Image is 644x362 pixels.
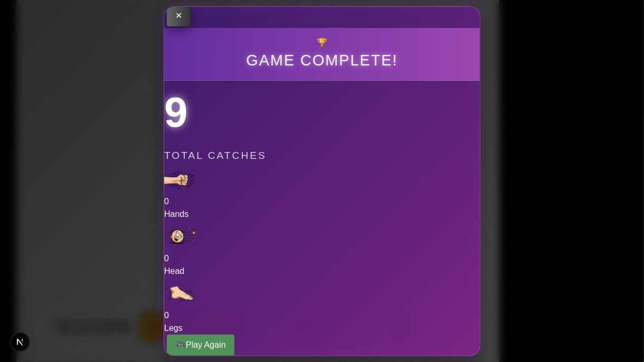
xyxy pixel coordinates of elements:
div: Hands [164,208,480,221]
img: Leg catches [164,278,196,309]
div: 0 [164,309,480,322]
div: Head [164,265,480,278]
img: Hand catches [164,164,196,195]
img: Head catches [164,221,196,252]
div: 9 [164,81,480,144]
button: 🎮Play Again [167,335,234,356]
div: 0 [164,195,480,208]
div: 0 [164,252,480,265]
div: Total Catches [164,148,480,164]
span: 🎮 [175,340,186,349]
button: Back to Main Menu [167,5,191,26]
div: 🏆 [181,36,463,49]
h2: Game Complete! [181,49,463,72]
span: Play Again [186,340,226,349]
div: Legs [164,322,480,335]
